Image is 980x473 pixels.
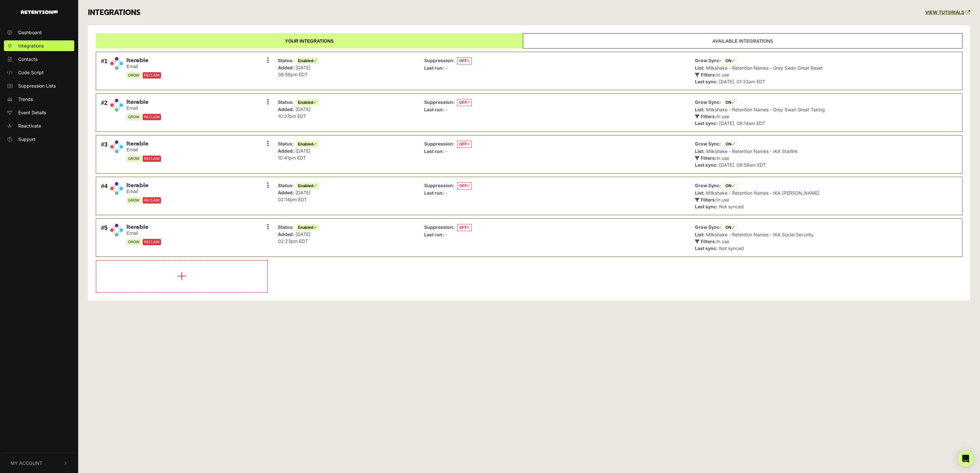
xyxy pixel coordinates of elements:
span: Enabled [296,141,319,147]
span: Reactivate [18,122,41,129]
strong: Filters: [701,72,716,77]
span: GROW [126,114,141,120]
small: Email [126,147,161,153]
strong: Status: [278,183,294,188]
strong: Grow Sync: [695,224,721,230]
p: In use [695,238,814,245]
a: Dashboard [4,27,74,38]
div: #1 [101,57,108,85]
span: RECLAIM [142,114,161,120]
span: Iterable [126,57,161,64]
a: Your integrations [96,33,523,49]
span: Dashboard [18,29,42,36]
strong: Added: [278,231,294,237]
a: Reactivate [4,120,74,131]
span: RECLAIM [142,197,161,204]
strong: Grow Sync: [695,99,721,105]
span: Not synced [719,245,744,251]
span: Support [18,136,36,143]
strong: Suppression: [424,99,454,105]
strong: Last sync: [695,79,718,84]
span: Milkshake - Retention Names - Grey Swan Great Taking [706,107,825,112]
strong: Last run: [424,65,444,71]
span: Iterable [126,99,161,106]
strong: Suppression: [424,58,454,63]
strong: Suppression: [424,141,454,146]
span: OFF [457,99,472,106]
span: [DATE] 10:37pm EDT [278,106,310,119]
strong: Filters: [701,239,716,244]
strong: Grow Sync: [695,58,721,63]
span: OFF [457,182,472,189]
img: Iterable [110,182,123,195]
span: Enabled [296,183,319,189]
span: RECLAIM [142,72,161,79]
a: Code Script [4,67,74,78]
strong: Suppression: [424,224,454,230]
span: Code Script [18,69,44,76]
strong: Filters: [701,155,716,161]
div: #5 [101,224,108,252]
span: - [445,107,447,112]
span: Milkshake - Retention Names - Grey Swan Great Reset [706,65,823,71]
span: OFF [457,141,472,148]
strong: Added: [278,148,294,154]
strong: Last run: [424,190,444,196]
span: [DATE] 02:23pm EDT [278,231,310,244]
div: #2 [101,99,108,127]
p: In use [695,196,819,203]
span: Iterable [126,182,161,189]
span: Trends [18,96,33,103]
img: Iterable [110,57,123,70]
span: Enabled [296,99,319,106]
span: Milkshake - Retention Names - IKA Social Security [706,232,814,237]
span: RECLAIM [142,239,161,245]
span: Integrations [18,42,44,49]
span: GROW [126,72,141,79]
strong: List: [695,65,705,71]
strong: Last sync: [695,162,718,168]
a: Available integrations [523,33,962,49]
strong: Grow Sync: [695,141,721,146]
strong: List: [695,190,705,196]
span: [DATE]. 01:33am EDT [719,79,765,84]
p: In use [695,155,798,161]
strong: Filters: [701,197,716,202]
small: Email [126,64,161,69]
strong: Last run: [424,232,444,237]
strong: Last sync: [695,245,718,251]
span: GROW [126,197,141,204]
span: [DATE] 06:58pm EDT [278,65,310,77]
strong: Added: [278,190,294,195]
strong: Last run: [424,107,444,112]
div: #4 [101,182,108,210]
a: Integrations [4,40,74,51]
a: VIEW TUTORIALS [925,10,970,15]
strong: Suppression: [424,183,454,188]
p: In use [695,71,823,78]
a: Suppression Lists [4,80,74,91]
span: ON [724,57,737,64]
span: Iterable [126,140,161,147]
strong: Last run: [424,148,444,154]
span: Suppression Lists [18,82,56,89]
img: Iterable [110,224,123,237]
strong: Status: [278,99,294,105]
span: Not synced [719,204,744,209]
span: Event Details [18,109,46,116]
strong: List: [695,232,705,237]
h3: INTEGRATIONS [88,8,140,17]
span: RECLAIM [142,155,161,162]
span: Milkshake - Retention Names - IKA Starlink [706,148,798,154]
small: Email [126,105,161,111]
span: Iterable [126,224,161,231]
a: Contacts [4,54,74,64]
a: Support [4,134,74,145]
span: [DATE]. 08:14am EDT [719,120,765,126]
span: - [445,65,447,71]
span: - [445,190,447,196]
a: Event Details [4,107,74,118]
strong: List: [695,107,705,112]
strong: Status: [278,141,294,146]
p: In use [695,113,825,120]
